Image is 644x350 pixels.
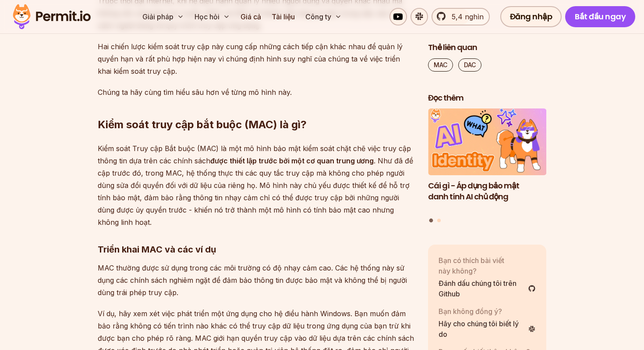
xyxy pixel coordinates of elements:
a: Đánh dấu chúng tôi trên Github [439,278,536,299]
font: Giải pháp [142,12,173,21]
font: Đăng nhập [510,11,552,22]
font: Tài liệu [272,12,295,21]
a: MAC [428,58,453,72]
a: DAC [458,58,481,72]
font: DAC [464,61,476,69]
a: Bắt đầu ngay [565,6,635,27]
font: Bạn có thích bài viết này không? [439,256,504,275]
font: Bắt đầu ngay [575,11,626,22]
font: Học hỏi [195,12,219,21]
font: MAC thường được sử dụng trong các môi trường có độ nhạy cảm cao. Các hệ thống này sử dụng các chí... [98,263,407,297]
div: Bài viết [428,109,546,224]
font: Đọc thêm [428,92,464,103]
a: Cái gì - Áp dụng bảo mật danh tính AI chủ độngCái gì - Áp dụng bảo mật danh tính AI chủ động [428,109,546,213]
font: Chúng ta hãy cùng tìm hiểu sâu hơn về từng mô hình này. [98,88,292,97]
button: Học hỏi [191,8,234,25]
font: Hai chiến lược kiểm soát truy cập này cung cấp những cách tiếp cận khác nhau để quản lý quyền hạn... [98,42,403,76]
a: Hãy cho chúng tôi biết lý do [439,318,536,339]
font: Giá cả [241,12,261,21]
button: Chuyển đến slide 1 [429,219,433,223]
font: Kiểm soát Truy cập Bắt buộc (MAC) là một mô hình bảo mật kiểm soát chặt chẽ việc truy cập thông t... [98,144,411,165]
font: Triển khai MAC và các ví dụ [98,244,216,255]
button: Chuyển đến slide 2 [437,219,441,222]
font: Công ty [305,12,331,21]
button: Giải pháp [139,8,188,25]
img: Cái gì - Áp dụng bảo mật danh tính AI chủ động [428,109,546,176]
font: Bạn không đồng ý? [439,307,502,316]
font: 5,4 nghìn [452,12,484,21]
a: Giá cả [237,8,265,25]
font: . Như đã đề cập trước đó, trong MAC, hệ thống thực thi các quy tắc truy cập mà không cho phép ngư... [98,156,413,227]
button: Công ty [302,8,345,25]
a: Đăng nhập [500,6,562,27]
a: Tài liệu [268,8,298,25]
img: Logo giấy phép [9,2,95,32]
font: Thẻ liên quan [428,42,477,53]
a: 5,4 nghìn [432,8,490,25]
li: 1 trong 2 [428,109,546,213]
font: Kiểm soát truy cập bắt buộc (MAC) là gì? [98,118,307,131]
font: được thiết lập trước bởi một cơ quan trung ương [210,156,374,165]
font: Cái gì - Áp dụng bảo mật danh tính AI chủ động [428,180,519,202]
font: MAC [434,61,447,69]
